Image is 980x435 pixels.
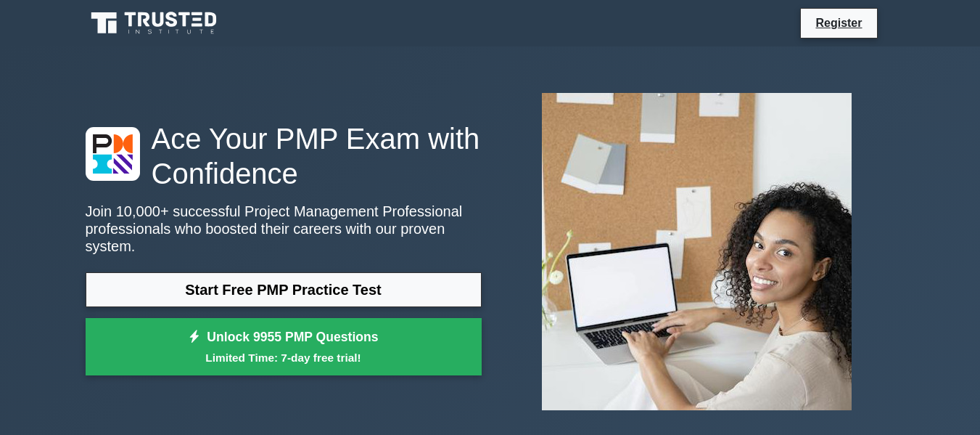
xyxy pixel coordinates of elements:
[807,14,870,32] a: Register
[104,349,464,366] small: Limited Time: 7-day free trial!
[86,272,482,307] a: Start Free PMP Practice Test
[86,318,482,376] a: Unlock 9955 PMP QuestionsLimited Time: 7-day free trial!
[86,121,482,191] h1: Ace Your PMP Exam with Confidence
[86,203,482,255] p: Join 10,000+ successful Project Management Professional professionals who boosted their careers w...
